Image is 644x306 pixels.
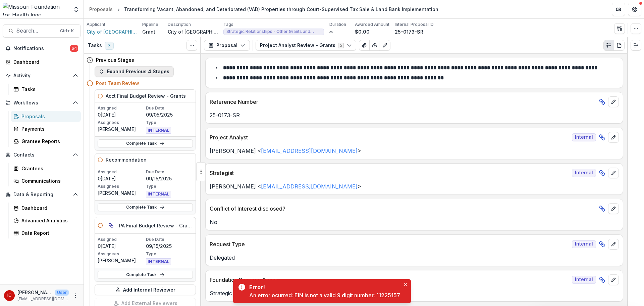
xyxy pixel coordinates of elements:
[608,96,619,107] button: edit
[16,28,56,34] span: Search...
[210,111,619,119] p: 25-0173-SR
[249,291,400,299] div: An error ocurred: EIN is not a valid 9 digit number: 11225157
[13,152,70,158] span: Contacts
[87,28,137,35] a: City of [GEOGRAPHIC_DATA]
[146,127,171,134] span: INTERNAL
[395,28,423,35] p: 25-0173-SR
[146,169,193,175] p: Due Date
[71,3,81,16] button: Open entity switcher
[168,28,218,35] p: City of [GEOGRAPHIC_DATA], [GEOGRAPHIC_DATA], Legal Services of [GEOGRAPHIC_DATA][US_STATE], and ...
[119,222,193,229] h5: PA Final Budget Review - Grants
[21,138,75,145] div: Grantee Reports
[124,6,438,13] div: Transforming Vacant, Abandoned, and Deteriorated (VAD) Properties through Court-Supervised Tax Sa...
[628,3,641,16] button: Get Help
[95,66,174,77] button: Expand Previous 4 Stages
[146,258,171,265] span: INTERNAL
[186,40,197,51] button: Toggle View Cancelled Tasks
[608,203,619,214] button: edit
[106,92,186,99] h5: Acct Final Budget Review - Grants
[3,70,81,81] button: Open Activity
[98,203,193,211] a: Complete Task
[106,156,147,163] h5: Recommendation
[146,175,193,182] p: 09/15/2025
[146,236,193,243] p: Due Date
[21,205,75,212] div: Dashboard
[98,169,145,175] p: Assigned
[204,40,250,51] button: Proposal
[13,192,70,198] span: Data & Reporting
[106,220,116,231] button: View dependent tasks
[11,136,81,147] a: Grantee Reports
[88,43,102,48] h3: Tasks
[105,42,114,50] span: 3
[98,189,145,196] p: [PERSON_NAME]
[608,132,619,143] button: edit
[21,113,75,120] div: Proposals
[572,169,596,177] span: Internal
[98,105,145,111] p: Assigned
[11,84,81,95] a: Tasks
[3,43,81,54] button: Notifications64
[3,24,81,38] button: Search...
[17,289,52,296] p: [PERSON_NAME]
[572,133,596,141] span: Internal
[11,203,81,214] a: Dashboard
[210,254,619,262] p: Delegated
[98,139,193,147] a: Complete Task
[395,21,434,28] p: Internal Proposal ID
[17,296,69,302] p: [EMAIL_ADDRESS][DOMAIN_NAME]
[608,168,619,178] button: edit
[146,251,193,257] p: Type
[608,239,619,250] button: edit
[98,175,145,182] p: 0[DATE]
[146,183,193,189] p: Type
[71,292,79,300] button: More
[142,28,155,35] p: Grant
[261,183,358,190] a: [EMAIL_ADDRESS][DOMAIN_NAME]
[142,21,158,28] p: Pipeline
[3,3,69,16] img: Missouri Foundation for Health logo
[98,251,145,257] p: Assignees
[11,175,81,186] a: Communications
[13,73,70,79] span: Activity
[13,100,70,106] span: Workflows
[13,46,70,51] span: Notifications
[631,40,641,51] button: Expand right
[70,45,78,52] span: 64
[256,40,356,51] button: Project Analyst Review - Grants5
[98,183,145,189] p: Assignees
[87,4,115,14] a: Proposals
[96,56,134,63] h4: Previous Stages
[146,120,193,126] p: Type
[329,28,333,35] p: ∞
[87,4,441,14] nav: breadcrumb
[226,29,321,34] span: Strategic Relationships - Other Grants and Contracts
[7,293,11,298] div: Ivory Clarke
[146,191,171,198] span: INTERNAL
[96,80,139,87] h4: Post Team Review
[87,21,105,28] p: Applicant
[614,40,625,51] button: PDF view
[11,163,81,174] a: Grantees
[11,215,81,226] a: Advanced Analytics
[572,276,596,284] span: Internal
[223,21,233,28] p: Tags
[21,217,75,224] div: Advanced Analytics
[401,280,410,289] button: Close
[95,285,196,295] button: Add Internal Reviewer
[210,169,569,177] p: Strategist
[210,289,619,297] p: Strategic Relationships
[21,229,75,236] div: Data Report
[608,274,619,285] button: edit
[210,133,569,141] p: Project Analyst
[210,147,619,155] p: [PERSON_NAME] < >
[98,126,145,133] p: [PERSON_NAME]
[355,28,370,35] p: $0.00
[329,21,346,28] p: Duration
[359,40,370,51] button: View Attached Files
[3,56,81,68] a: Dashboard
[3,149,81,160] button: Open Contacts
[249,283,397,291] div: Error!
[11,227,81,238] a: Data Report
